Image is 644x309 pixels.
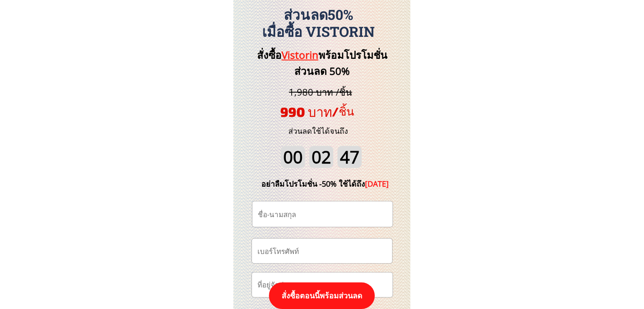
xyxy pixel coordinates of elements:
span: 990 บาท [280,104,332,119]
h3: ส่วนลด50% เมื่อซื้อ Vistorin [229,6,408,40]
p: สั่งซื้อตอนนี้พร้อมส่วนลด [269,282,375,309]
input: ชื่อ-นามสกุล [256,201,389,227]
span: [DATE] [365,179,389,189]
span: 1,980 บาท /ชิ้น [289,86,352,98]
span: /ชิ้น [332,104,354,118]
input: ที่อยู่จัดส่ง [255,273,389,297]
input: เบอร์โทรศัพท์ [255,239,389,263]
h3: ส่วนลดใช้ได้จนถึง [277,125,359,137]
h3: สั่งซื้อ พร้อมโปรโมชั่นส่วนลด 50% [243,47,401,80]
div: อย่าลืมโปรโมชั่น -50% ใช้ได้ถึง [249,178,402,190]
span: Vistorin [282,48,318,62]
